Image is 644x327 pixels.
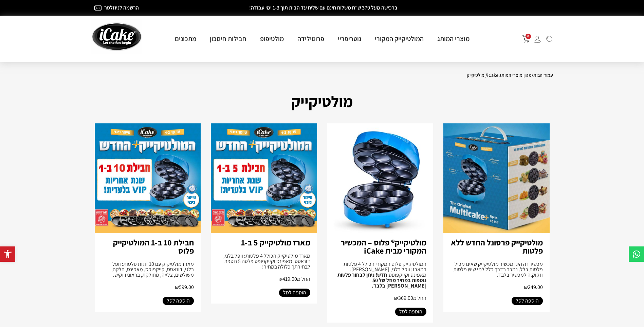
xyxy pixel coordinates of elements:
[331,34,368,43] a: נוטריפריי
[163,297,194,305] a: הוספה לסל
[218,276,310,282] h2: החל מ
[203,34,253,43] a: חבילות חיסכון
[533,72,553,78] a: עמוד הבית
[279,289,310,297] a: הוספה לסל
[334,295,427,301] h2: החל מ
[487,72,532,78] a: מגוון מוצרי המותג iCake
[395,308,426,316] a: הוספה לסל
[522,35,530,42] img: shopping-cart.png
[394,294,413,302] span: 369.00
[278,275,297,282] span: 419.00
[218,253,310,270] div: מארז מולטיקייק הכולל 4 פלטות: וופל בלגי, דונאטס, מאפינס וקייקפופס פלטה 5 נוספת לבחירתך כלולה במחיר!
[253,34,291,43] a: מולטיפופ
[526,34,531,39] span: 0
[102,261,194,278] div: מארז מולטיקיק עם 10 זוגות פלטות: וופל בלגי, דונאטס, קייקפופס, מאפינס, חלקה, משולשים, צלייה, מחולק...
[278,275,282,282] span: ₪
[241,237,310,248] a: מארז מולטיקייק 5 ב-1
[283,289,306,297] span: הוספה לסל
[512,297,543,305] a: הוספה לסל
[341,237,426,256] a: מולטיקייק® פלוס – המכשיר המקורי מבית iCake
[430,34,476,43] a: מוצרי המותג
[334,261,427,289] div: המולטיקייק פלוס המקורי הכולל 4 פלטות במארז: וופל בלגי, [PERSON_NAME], מאפינס וקייקפופס.
[522,35,530,42] button: פתח עגלת קניות צדדית
[291,34,331,43] a: פרוטילידה
[450,261,543,278] div: מכשיר זה הינו מכשיר מולטיקייק שאינו מכיל פלטות כלל. נמכר בדרך כלל למי שיש פלטות וזקוק.ה למכשיר בלבד.
[368,34,430,43] a: המולטיקייק המקורי
[394,294,398,302] span: ₪
[516,297,539,305] span: הוספה לסל
[167,297,190,305] span: הוספה לסל
[175,283,194,291] span: 599.00
[399,308,422,316] span: הוספה לסל
[168,34,203,43] a: מתכונים
[113,237,194,256] a: חבילת 10 ב-1 המולטיקייק פלוס
[191,5,456,11] h2: ברכישה מעל 379 ש"ח משלוח חינם עם שליח עד הבית תוך 1-3 ימי עבודה!
[451,237,543,256] a: מולטיקייק פרסונל החדש ללא פלטות
[337,271,426,289] strong: חדש! ניתן לבחור פלטות נוספות במחיר מוזל של 50 [PERSON_NAME] בלבד.
[91,89,553,113] h1: מולטיקייק
[104,4,139,11] a: הרשמה לניוזלטר
[524,283,528,291] span: ₪
[175,283,179,291] span: ₪
[524,283,543,291] span: 249.00
[91,72,553,78] nav: Breadcrumb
